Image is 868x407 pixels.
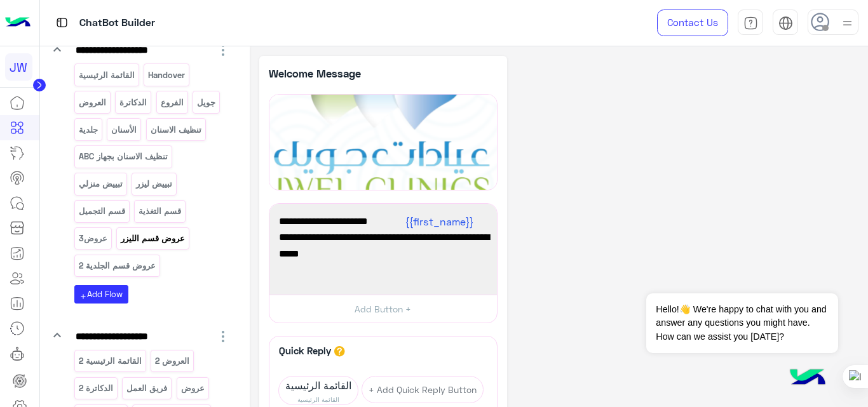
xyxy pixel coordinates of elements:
[50,328,65,343] i: keyboard_arrow_down
[50,42,65,57] i: keyboard_arrow_down
[138,204,182,218] p: قسم التغذية
[278,376,358,405] div: القائمة الرئيسية
[159,95,184,110] p: الفروع
[180,381,205,396] p: عروض
[279,377,358,394] span: القائمة الرئيسية
[119,95,148,110] p: الدكاترة
[79,15,155,32] p: ChatBot Builder
[5,53,32,81] div: JW
[269,295,497,323] button: Add Button +
[78,258,156,273] p: عروض قسم الجلدية 2
[120,231,186,246] p: عروض قسم الليزر
[738,10,763,36] a: tab
[839,15,855,31] img: profile
[78,204,126,218] p: قسم التجميل
[646,293,837,353] span: Hello!👋 We're happy to chat with you and answer any questions you might have. How can we assist y...
[657,10,728,36] a: Contact Us
[362,376,484,403] button: + Add Quick Reply Button
[778,16,793,30] img: tab
[78,177,123,191] p: تبييض منزلي
[74,285,128,304] button: addAdd Flow
[147,68,186,83] p: Handover
[111,123,138,137] p: الأسنان
[79,293,87,300] i: add
[785,356,830,401] img: hulul-logo.png
[269,65,383,81] p: Welcome Message
[126,381,168,396] p: فريق العمل
[405,215,473,227] span: {{first_name}}
[78,68,135,83] p: القائمة الرئيسية
[135,177,173,191] p: تبييض ليزر
[149,123,202,137] p: تنظيف الاسنان
[196,95,217,110] p: جويل
[78,354,142,368] p: القائمة الرئيسية 2
[78,149,168,164] p: تنظيف الاسنان بجهاز ABC
[276,345,334,356] h6: Quick Reply
[279,394,358,404] span: القائمة الرئيسية
[78,381,114,396] p: الدكاترة 2
[78,123,98,137] p: جلدية
[279,229,487,262] span: شكرًا لتواصلك مع عيادات [PERSON_NAME] ! وش حاب نساعدك فيه [DATE] ؟ 😊
[279,213,487,230] span: أهلاً 👋
[743,16,758,30] img: tab
[78,95,107,110] p: العروض
[154,354,191,368] p: العروض 2
[5,10,31,36] img: Logo
[78,231,108,246] p: عروض3
[54,15,70,30] img: tab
